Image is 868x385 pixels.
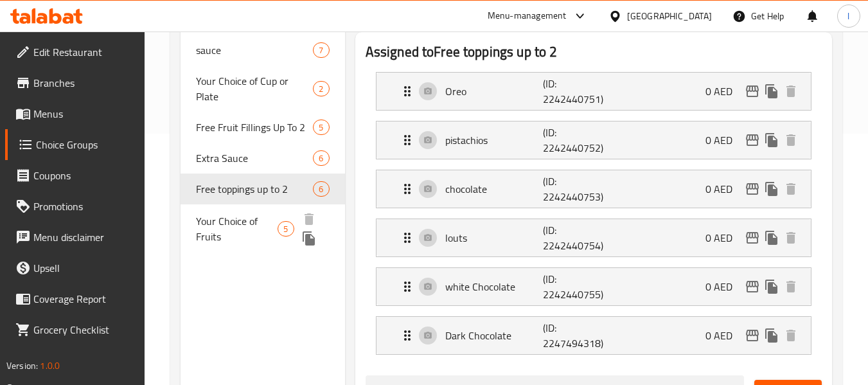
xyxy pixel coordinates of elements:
p: 0 AED [705,84,743,99]
p: 0 AED [705,132,743,148]
a: Menus [5,98,145,129]
h2: Assigned to Free toppings up to 2 [366,42,822,62]
div: [GEOGRAPHIC_DATA] [627,9,712,23]
div: Expand [376,317,811,354]
button: edit [743,228,762,247]
button: duplicate [762,326,781,345]
span: Free Fruit Fillings Up To 2 [196,120,313,135]
div: Free toppings up to 26 [181,174,344,204]
p: white Chocolate [445,279,544,294]
li: Expand [366,67,822,116]
div: Choices [313,181,329,197]
span: Branches [33,75,135,91]
span: Your Choice of Cup or Plate [196,73,313,104]
p: (ID: 2242440752) [543,125,608,156]
span: Promotions [33,199,135,214]
a: Branches [5,67,145,98]
div: Expand [376,268,811,305]
a: Coverage Report [5,283,145,314]
div: sauce7 [181,35,344,66]
span: Menu disclaimer [33,229,135,245]
span: Menus [33,106,135,121]
a: Promotions [5,191,145,222]
button: duplicate [762,179,781,199]
span: 6 [314,152,328,165]
div: Choices [313,42,329,58]
div: Choices [313,150,329,166]
div: Expand [376,73,811,110]
button: duplicate [762,277,781,296]
span: 1.0.0 [40,357,60,374]
li: Expand [366,165,822,213]
span: sauce [196,42,313,58]
span: Grocery Checklist [33,322,135,337]
div: Your Choice of Fruits5deleteduplicate [181,204,344,253]
button: delete [299,210,319,229]
button: edit [743,179,762,199]
button: edit [743,277,762,296]
li: Expand [366,116,822,165]
span: 5 [278,223,293,235]
span: Upsell [33,260,135,276]
span: Version: [6,357,38,374]
div: Menu-management [488,8,567,24]
button: delete [781,179,801,199]
span: 2 [314,83,328,95]
span: Choice Groups [36,137,135,152]
div: Choices [278,221,294,237]
p: louts [445,230,544,246]
span: 6 [314,183,328,195]
button: duplicate [762,82,781,101]
li: Expand [366,311,822,360]
p: Dark Chocolate [445,328,544,343]
a: Grocery Checklist [5,314,145,345]
p: (ID: 2242440751) [543,76,608,107]
span: Coverage Report [33,291,135,307]
div: Expand [376,170,811,208]
button: duplicate [762,130,781,150]
li: Expand [366,262,822,311]
p: (ID: 2247494318) [543,320,608,351]
span: 7 [314,44,328,57]
p: 0 AED [705,328,743,343]
span: Your Choice of Fruits [196,213,278,244]
a: Upsell [5,253,145,283]
p: (ID: 2242440753) [543,174,608,204]
p: (ID: 2242440755) [543,271,608,302]
p: chocolate [445,181,544,197]
span: l [847,9,849,23]
p: 0 AED [705,181,743,197]
button: edit [743,82,762,101]
button: duplicate [299,229,319,248]
div: Expand [376,121,811,159]
button: delete [781,326,801,345]
a: Choice Groups [5,129,145,160]
div: Choices [313,120,329,135]
button: delete [781,82,801,101]
div: Your Choice of Cup or Plate2 [181,66,344,112]
li: Expand [366,213,822,262]
button: delete [781,228,801,247]
p: Oreo [445,84,544,99]
div: Extra Sauce6 [181,143,344,174]
a: Menu disclaimer [5,222,145,253]
button: edit [743,130,762,150]
button: duplicate [762,228,781,247]
p: 0 AED [705,279,743,294]
div: Free Fruit Fillings Up To 25 [181,112,344,143]
a: Coupons [5,160,145,191]
div: Expand [376,219,811,256]
button: delete [781,130,801,150]
span: Coupons [33,168,135,183]
button: delete [781,277,801,296]
p: pistachios [445,132,544,148]
span: 5 [314,121,328,134]
span: Free toppings up to 2 [196,181,313,197]
p: 0 AED [705,230,743,246]
button: edit [743,326,762,345]
span: Edit Restaurant [33,44,135,60]
p: (ID: 2242440754) [543,222,608,253]
span: Extra Sauce [196,150,313,166]
a: Edit Restaurant [5,37,145,67]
